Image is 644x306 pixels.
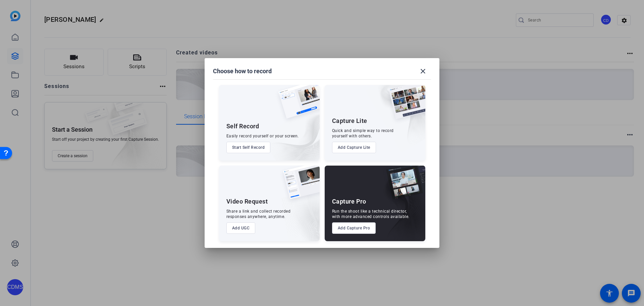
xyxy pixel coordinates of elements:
[226,209,291,219] div: Share a link and collect recorded responses anywhere, anytime.
[332,222,376,234] button: Add Capture Pro
[365,85,425,152] img: embarkstudio-capture-lite.png
[226,133,299,139] div: Easily record yourself or your screen.
[381,166,425,207] img: capture-pro.png
[278,166,320,206] img: ugc-content.png
[332,117,367,125] div: Capture Lite
[332,209,410,219] div: Run the shoot like a technical director, with more advanced controls available.
[226,222,256,234] button: Add UGC
[332,142,376,153] button: Add Capture Lite
[281,186,320,241] img: embarkstudio-ugc-content.png
[384,85,425,126] img: capture-lite.png
[332,198,366,206] div: Capture Pro
[332,128,394,139] div: Quick and simple way to record yourself with others.
[376,174,425,241] img: embarkstudio-capture-pro.png
[226,142,271,153] button: Start Self Record
[226,198,268,206] div: Video Request
[261,99,320,161] img: embarkstudio-self-record.png
[226,122,259,130] div: Self Record
[273,85,320,125] img: self-record.png
[213,67,272,75] h1: Choose how to record
[419,67,427,75] mat-icon: close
